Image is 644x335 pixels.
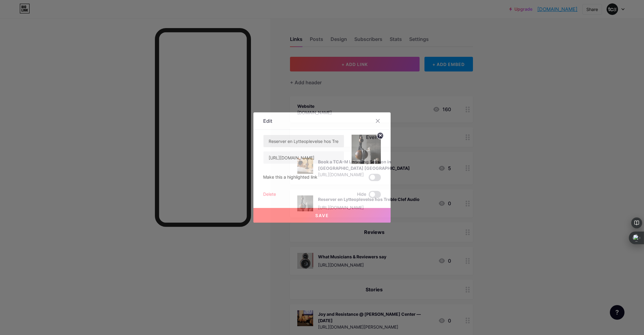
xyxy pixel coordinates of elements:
[263,135,344,147] input: Title
[315,213,329,218] span: Save
[263,151,344,164] input: URL
[263,174,317,181] div: Make this a highlighted link
[357,191,366,198] span: Hide
[263,117,272,125] div: Edit
[263,191,276,198] div: Delete
[253,208,391,223] button: Save
[352,135,381,164] img: link_thumbnail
